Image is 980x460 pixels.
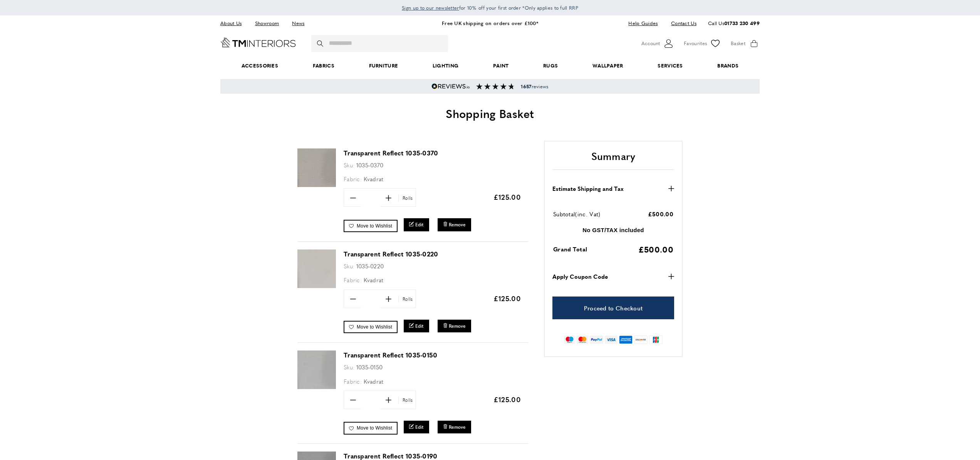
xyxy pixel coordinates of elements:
[398,194,415,202] span: Rolls
[449,221,466,228] span: Remove
[398,396,415,404] span: Rolls
[552,149,674,170] h2: Summary
[493,192,521,202] span: £125.00
[641,39,660,47] span: Account
[684,39,707,47] span: Favourites
[297,283,336,289] a: Transparent Reflect 1035-0220
[526,54,575,78] a: Rugs
[564,335,575,344] img: maestro
[552,272,674,281] button: Apply Coupon Code
[344,175,362,183] span: Fabric:
[402,4,459,12] a: Sign up to our newsletter
[476,54,526,78] a: Paint
[700,54,756,78] a: Brands
[641,54,700,78] a: Services
[220,37,296,47] a: Go to Home page
[438,218,471,231] button: Remove Transparent Reflect 1035-0370
[344,249,438,258] a: Transparent Reflect 1035-0220
[415,54,476,78] a: Lighting
[249,18,285,29] a: Showroom
[356,262,384,270] span: 1035-0220
[297,148,336,187] img: Transparent Reflect 1035-0370
[577,335,588,344] img: mastercard
[364,377,384,385] span: Kvadrat
[638,243,673,255] span: £500.00
[295,54,352,78] a: Fabrics
[415,424,424,430] span: Edit
[634,335,648,344] img: discover
[344,148,438,157] a: Transparent Reflect 1035-0370
[364,175,384,183] span: Kvadrat
[297,249,336,288] img: Transparent Reflect 1035-0220
[449,424,466,430] span: Remove
[415,323,424,329] span: Edit
[344,363,354,371] span: Sku:
[356,363,383,371] span: 1035-0150
[438,320,471,332] button: Remove Transparent Reflect 1035-0220
[404,320,429,332] a: Edit Transparent Reflect 1035-0220
[317,35,325,52] button: Search
[297,350,336,389] img: Transparent Reflect 1035-0150
[352,54,415,78] a: Furniture
[665,18,696,29] a: Contact Us
[224,54,295,78] span: Accessories
[649,335,663,344] img: jcb
[431,83,470,89] img: Reviews.io 5 stars
[344,276,362,284] span: Fabric:
[344,350,438,359] a: Transparent Reflect 1035-0150
[684,38,721,49] a: Favourites
[364,276,384,284] span: Kvadrat
[553,245,587,253] span: Grand Total
[404,218,429,231] a: Edit Transparent Reflect 1035-0370
[521,83,531,90] strong: 1657
[356,161,384,169] span: 1035-0370
[297,384,336,390] a: Transparent Reflect 1035-0150
[553,210,575,218] span: Subtotal
[357,324,392,330] span: Move to Wishlist
[344,262,354,270] span: Sku:
[402,4,578,11] span: for 10% off your first order *Only applies to full RRP
[476,83,515,89] img: Reviews section
[724,19,760,27] a: 01733 230 499
[552,297,674,319] a: Proceed to Checkout
[297,182,336,188] a: Transparent Reflect 1035-0370
[493,293,521,303] span: £125.00
[438,421,471,433] button: Remove Transparent Reflect 1035-0150
[404,421,429,433] a: Edit Transparent Reflect 1035-0150
[344,422,398,434] a: Move to Wishlist
[220,18,247,29] a: About Us
[415,221,424,228] span: Edit
[605,335,618,344] img: visa
[623,18,663,29] a: Help Guides
[446,105,534,121] span: Shopping Basket
[582,227,644,233] strong: No GST/TAX included
[442,19,538,27] a: Free UK shipping on orders over £100*
[286,18,310,29] a: News
[344,377,362,385] span: Fabric:
[575,210,600,218] span: (inc. Vat)
[357,425,392,431] span: Move to Wishlist
[402,4,459,11] span: Sign up to our newsletter
[708,19,760,27] p: Call Us
[344,161,354,169] span: Sku:
[344,220,398,232] a: Move to Wishlist
[344,321,398,333] a: Move to Wishlist
[398,295,415,303] span: Rolls
[552,184,674,193] button: Estimate Shipping and Tax
[449,323,466,329] span: Remove
[619,335,633,344] img: american-express
[641,38,674,49] button: Customer Account
[521,83,548,89] span: reviews
[590,335,603,344] img: paypal
[552,272,608,281] strong: Apply Coupon Code
[575,54,640,78] a: Wallpaper
[552,184,624,193] strong: Estimate Shipping and Tax
[648,210,673,218] span: £500.00
[493,394,521,404] span: £125.00
[357,223,392,229] span: Move to Wishlist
